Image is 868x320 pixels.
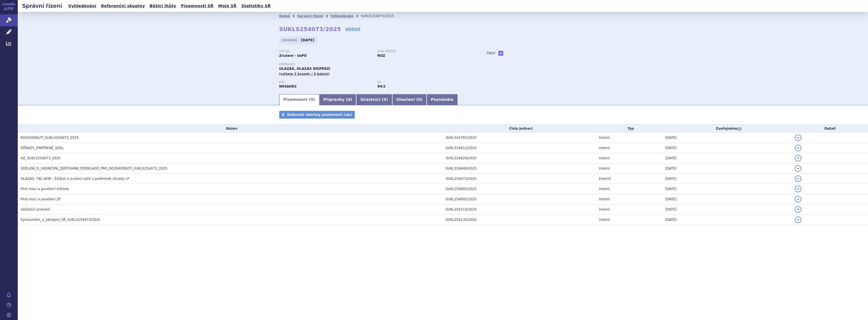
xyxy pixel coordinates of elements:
a: Běžící lhůty [148,2,178,10]
span: Stáhnout všechny písemnosti (zip) [287,113,352,117]
td: [DATE] [663,153,792,163]
span: OLAZAX, OLAZAX DISPERZI [279,67,330,71]
th: Typ [596,124,663,133]
a: Písemnosti (9) [279,94,319,105]
span: Zahájeno: [282,38,300,42]
th: Název [18,124,443,133]
td: SUKL343783/2025 [443,133,596,143]
td: SUKL254093/2025 [443,184,596,194]
a: Písemnosti SŘ [179,2,215,10]
button: detail [795,186,801,192]
span: Validační protokol [21,208,50,211]
button: detail [795,175,801,182]
button: detail [795,165,801,172]
span: Interní [599,187,610,191]
a: + [498,51,503,56]
span: Interní [599,136,610,140]
span: Interní [599,208,610,211]
a: Přípravky (4) [319,94,356,105]
strong: [DATE] [301,38,314,42]
strong: SUKLS254073/2025 [279,26,341,32]
a: VERSO [345,26,360,32]
td: [DATE] [663,184,792,194]
span: Vyrozumění_o_zahájení_SŘ_SUKLS254073/2025 [21,218,100,222]
td: [DATE] [663,174,792,184]
p: Stav řízení: [378,50,470,53]
span: Interní [599,146,610,150]
button: detail [795,196,801,203]
th: Detail [792,124,868,133]
button: detail [795,155,801,162]
span: 4 [348,97,350,102]
td: SUKL316629/2025 [443,153,596,163]
button: detail [795,134,801,141]
li: SUKLS254073/2025 [361,12,401,20]
a: Domů [279,14,290,18]
span: HZ_SUKLS254073_2025 [21,156,61,160]
span: SDĚLENÍ_O_UKONČENÍ_ZJIŠŤOVÁNÍ_PODKLADŮ_PRO_ROZHODNUTÍ_SUKLS254073_2025 [21,167,167,170]
button: detail [795,216,801,223]
td: [DATE] [663,143,792,153]
strong: OLANZAPIN [279,85,297,88]
a: Stáhnout všechny písemnosti (zip) [279,111,355,119]
span: Interní [599,156,610,160]
p: RS: [378,81,470,84]
span: Plné moci a pověření ZP [21,197,61,201]
td: SUKL254114/2025 [443,204,596,215]
th: Číslo jednací [443,124,596,133]
a: Správní řízení [297,14,323,18]
button: detail [795,145,801,151]
h2: Správní řízení [18,2,67,10]
td: SUKL254130/2025 [443,215,596,225]
strong: Zrušení - VaPÚ [279,54,307,58]
td: [DATE] [663,215,792,225]
td: [DATE] [663,204,792,215]
td: SUKL316612/2025 [443,143,596,153]
span: 9 [383,97,386,102]
td: SUKL254073/2025 [443,174,596,184]
a: Poznámka [427,94,457,105]
span: OLAZAX, TBL NOB - Žádost o zrušení výše a podmínek úhrady LP [21,177,129,181]
span: Plné moci a pověření držitele [21,187,69,191]
abbr: (?) [737,127,741,131]
span: 9 [311,97,313,102]
p: Přípravky: [279,63,476,66]
strong: antipsychotika třetí volby - speciální, p.o. [378,85,386,88]
a: Vyhledávání [330,14,353,18]
a: Účastníci (9) [356,94,392,105]
span: Interní [599,197,610,201]
td: [DATE] [663,163,792,174]
span: Externí [599,177,611,181]
th: Zveřejněno [663,124,792,133]
a: Referenční skupiny [99,2,147,10]
p: ATC: [279,81,372,84]
span: Interní [599,167,610,170]
a: Statistiky SŘ [240,2,272,10]
td: [DATE] [663,133,792,143]
p: Typ SŘ: [279,50,372,53]
button: detail [795,206,801,213]
td: SUKL254092/2025 [443,194,596,204]
a: Sloučení (0) [392,94,427,105]
span: ROZHODNUTÍ_SUKLS254073_2025 [21,136,79,140]
span: 0 [418,97,421,102]
span: Interní [599,218,610,222]
h3: Tagy [487,50,496,57]
a: Vyhledávání [67,2,98,10]
span: DŮKAZY_OPATŘENÉ_SÚKL [21,146,64,150]
span: (celkem 2 brandy / 4 balení) [279,72,330,76]
td: [DATE] [663,194,792,204]
a: Moje SŘ [217,2,238,10]
strong: ROZ [378,54,385,58]
td: SUKL316649/2025 [443,163,596,174]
